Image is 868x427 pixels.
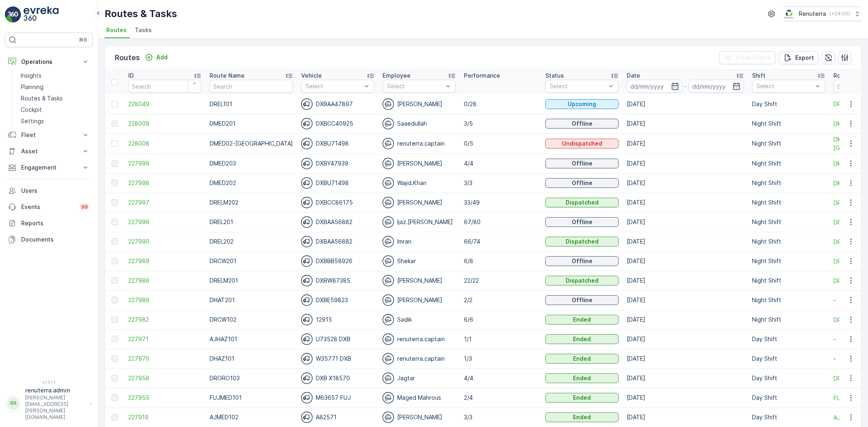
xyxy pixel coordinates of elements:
[383,294,394,306] img: svg%3e
[210,413,293,421] p: AJMED102
[623,94,748,114] td: [DATE]
[128,277,201,285] a: 227988
[572,120,593,128] p: Offline
[383,353,456,364] div: renuterra.captain
[112,355,118,362] div: Toggle Row Selected
[464,72,500,80] p: Performance
[210,80,293,93] input: Search
[545,334,619,344] button: Ended
[21,72,42,80] p: Insights
[383,255,456,267] div: Shekar
[301,138,313,149] img: svg%3e
[735,54,771,62] p: Clear Filters
[752,72,765,80] p: Shift
[383,138,394,149] img: svg%3e
[301,275,374,286] div: DXBW87385
[128,198,201,207] a: 227997
[464,394,537,402] p: 2/4
[21,203,75,211] p: Events
[752,413,825,421] p: Day Shift
[210,218,293,226] p: DREL201
[799,10,826,18] p: Renuterra
[383,158,456,169] div: [PERSON_NAME]
[573,355,591,363] p: Ended
[301,177,374,189] div: DXBU71498
[301,373,374,384] div: DXB X18570
[301,353,374,364] div: W35771 DXB
[106,26,127,34] span: Routes
[210,72,245,80] p: Route Name
[464,374,537,382] p: 4/4
[383,333,394,345] img: svg%3e
[128,355,201,363] a: 227970
[623,251,748,271] td: [DATE]
[128,296,201,304] span: 227986
[112,160,118,167] div: Toggle Row Selected
[383,275,394,286] img: svg%3e
[301,294,313,306] img: svg%3e
[464,179,537,187] p: 3/3
[81,204,88,210] p: 99
[210,237,293,246] p: DREL202
[112,258,118,264] div: Toggle Row Selected
[464,257,537,265] p: 6/8
[301,333,313,345] img: svg%3e
[112,297,118,303] div: Toggle Row Selected
[128,257,201,265] a: 227989
[562,139,602,148] p: Undispatched
[383,333,456,345] div: renuterra.captain
[752,198,825,207] p: Night Shift
[210,394,293,402] p: FUJMED101
[17,81,93,93] a: Planning
[464,335,537,343] p: 1/1
[301,275,313,286] img: svg%3e
[301,333,374,345] div: U73528 DXB
[5,54,93,70] button: Operations
[627,80,682,93] input: dd/mm/yyyy
[128,100,201,108] span: 228049
[128,120,201,128] span: 228009
[833,72,864,80] p: Route Plan
[383,412,456,423] div: [PERSON_NAME]
[545,99,619,109] button: Upcoming
[24,7,59,23] img: logo_light-DOdMpM7g.png
[17,115,93,127] a: Settings
[301,216,313,228] img: svg%3e
[383,138,456,149] div: renuterra.captain
[756,82,813,90] p: Select
[752,179,825,187] p: Night Shift
[545,119,619,129] button: Offline
[623,407,748,427] td: [DATE]
[5,143,93,159] button: Asset
[301,255,374,267] div: DXBBB58926
[301,236,313,247] img: svg%3e
[623,232,748,251] td: [DATE]
[306,82,362,90] p: Select
[5,159,93,176] button: Engagement
[545,412,619,422] button: Ended
[464,355,537,363] p: 1/3
[623,114,748,133] td: [DATE]
[464,120,537,128] p: 3/5
[112,238,118,245] div: Toggle Row Selected
[21,187,90,195] p: Users
[383,118,394,129] img: svg%3e
[7,397,20,410] div: RR
[464,198,537,207] p: 33/49
[783,7,861,21] button: Renuterra(+04:00)
[545,315,619,325] button: Ended
[301,412,374,423] div: A82571
[5,215,93,231] a: Reports
[301,118,374,129] div: DXBCC40925
[545,256,619,266] button: Offline
[689,80,744,93] input: dd/mm/yyyy
[464,237,537,246] p: 66/74
[128,374,201,382] span: 227956
[545,72,564,80] p: Status
[572,257,593,265] p: Offline
[572,159,593,168] p: Offline
[383,294,456,306] div: [PERSON_NAME]
[752,159,825,168] p: Night Shift
[5,231,93,248] a: Documents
